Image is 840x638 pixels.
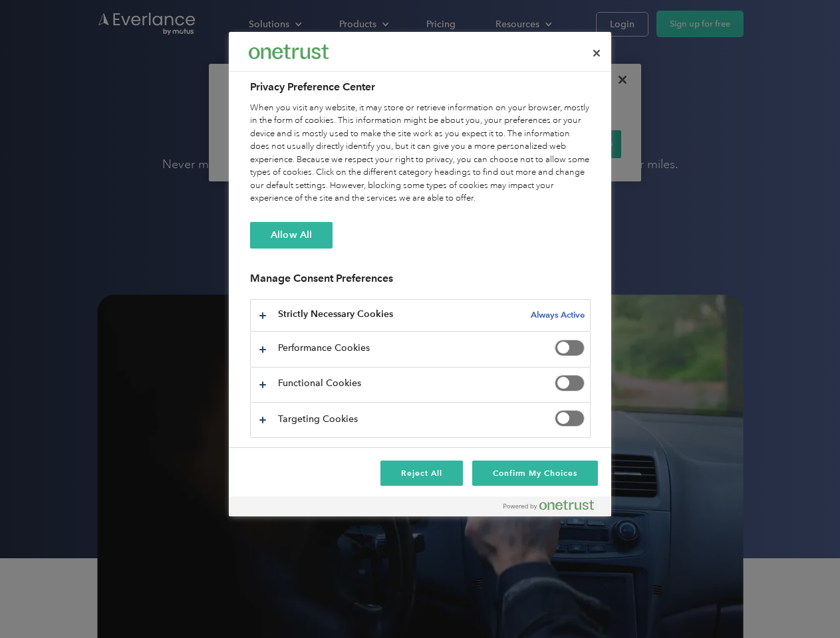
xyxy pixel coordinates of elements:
div: Preference center [229,32,611,516]
img: Powered by OneTrust Opens in a new Tab [503,500,594,510]
h2: Privacy Preference Center [250,79,591,95]
button: Allow All [250,222,333,249]
div: Everlance [249,39,329,65]
button: Reject All [380,461,463,486]
img: Everlance [249,45,329,58]
h3: Manage Consent Preferences [250,272,591,292]
div: Privacy Preference Center [229,32,611,516]
button: Close [582,39,611,68]
button: Confirm My Choices [472,461,598,486]
a: Powered by OneTrust Opens in a new Tab [503,500,605,516]
div: When you visit any website, it may store or retrieve information on your browser, mostly in the f... [250,102,591,205]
